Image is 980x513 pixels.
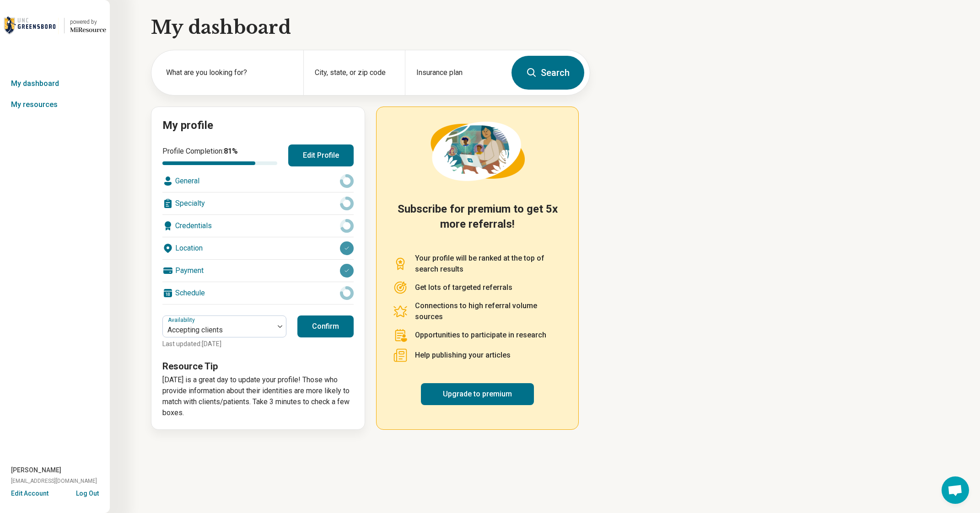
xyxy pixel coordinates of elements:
h1: My dashboard [151,15,590,40]
p: Opportunities to participate in research [415,330,546,341]
button: Search [512,56,584,90]
span: [PERSON_NAME] [11,465,61,475]
span: [EMAIL_ADDRESS][DOMAIN_NAME] [11,477,97,485]
p: Last updated: [DATE] [162,339,286,349]
div: Location [162,237,354,259]
div: Specialty [162,192,354,214]
span: 81 % [224,147,238,155]
h2: My profile [162,118,354,134]
h2: Subscribe for premium to get 5x more referrals! [393,202,562,242]
button: Edit Profile [288,144,354,166]
div: powered by [70,18,106,26]
button: Confirm [297,315,354,337]
h3: Resource Tip [162,360,354,373]
p: Your profile will be ranked at the top of search results [415,253,562,275]
p: Get lots of targeted referrals [415,282,512,293]
p: [DATE] is a great day to update your profile! Those who provide information about their identitie... [162,374,354,418]
button: Edit Account [11,489,48,498]
img: UNC Greensboro [4,15,59,37]
a: Upgrade to premium [421,383,534,405]
div: Payment [162,260,354,282]
label: Availability [168,317,197,323]
p: Help publishing your articles [415,350,511,361]
button: Log Out [76,489,99,496]
div: Credentials [162,215,354,237]
a: UNC Greensboropowered by [4,15,106,37]
div: General [162,170,354,192]
div: Profile Completion: [162,146,277,165]
label: What are you looking for? [166,67,292,78]
div: Schedule [162,282,354,304]
p: Connections to high referral volume sources [415,300,562,322]
div: Open chat [942,476,969,504]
